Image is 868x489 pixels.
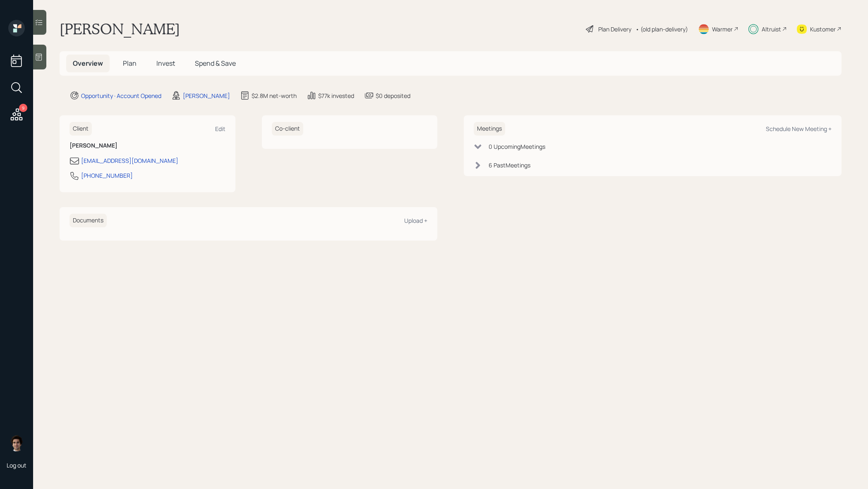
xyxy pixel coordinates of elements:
[376,91,410,100] div: $0 deposited
[474,122,505,136] h6: Meetings
[60,20,180,38] h1: [PERSON_NAME]
[404,217,427,224] div: Upload +
[81,171,133,180] div: [PHONE_NUMBER]
[489,161,530,169] div: 6 Past Meeting s
[73,59,103,68] span: Overview
[70,142,225,149] h6: [PERSON_NAME]
[195,59,236,68] span: Spend & Save
[762,25,781,33] div: Altruist
[156,59,175,68] span: Invest
[215,125,225,133] div: Edit
[123,59,137,68] span: Plan
[183,91,230,100] div: [PERSON_NAME]
[8,435,25,451] img: harrison-schaefer-headshot-2.png
[252,91,297,100] div: $2.8M net-worth
[598,25,631,33] div: Plan Delivery
[272,122,303,136] h6: Co-client
[712,25,733,33] div: Warmer
[489,142,545,151] div: 0 Upcoming Meeting s
[81,156,178,165] div: [EMAIL_ADDRESS][DOMAIN_NAME]
[7,461,26,469] div: Log out
[81,91,161,100] div: Opportunity · Account Opened
[766,125,832,133] div: Schedule New Meeting +
[318,91,354,100] div: $77k invested
[70,214,107,227] h6: Documents
[810,25,836,33] div: Kustomer
[19,104,27,112] div: 9
[70,122,92,136] h6: Client
[635,25,688,33] div: • (old plan-delivery)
